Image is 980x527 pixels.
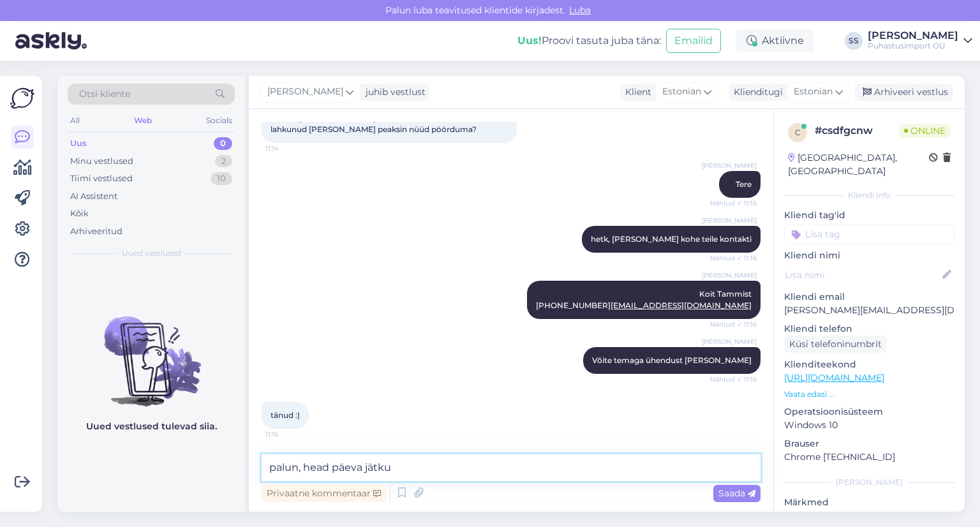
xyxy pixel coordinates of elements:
img: No chats [57,293,245,408]
a: [URL][DOMAIN_NAME] [784,372,884,383]
div: Minu vestlused [70,155,133,168]
b: Uus! [517,34,542,47]
img: Askly Logo [10,86,34,110]
span: [PERSON_NAME] [702,216,757,225]
span: Tere [736,179,752,189]
div: Kliendi info [784,189,954,201]
div: Puhastusimport OÜ [868,41,958,51]
textarea: palun, head päeva jätku [262,454,761,481]
div: Socials [204,112,235,129]
div: Arhiveeritud [70,225,122,238]
p: Brauser [784,437,954,450]
button: Emailid [666,29,721,53]
div: Aktiivne [736,29,814,52]
span: Nähtud ✓ 11:15 [709,198,757,208]
p: Märkmed [784,496,954,509]
span: Luba [565,4,595,16]
div: 0 [214,137,232,150]
div: juhib vestlust [360,85,426,99]
p: Windows 10 [784,419,954,432]
p: Kliendi telefon [784,322,954,336]
div: 10 [211,172,232,185]
span: tänud :) [271,410,300,420]
div: [GEOGRAPHIC_DATA], [GEOGRAPHIC_DATA] [788,151,929,178]
div: Web [131,112,154,129]
div: Proovi tasuta juba täna: [517,33,661,48]
p: Chrome [TECHNICAL_ID] [784,450,954,464]
span: 11:16 [265,429,313,439]
div: [PERSON_NAME] [784,477,954,488]
span: Saada [718,487,755,499]
div: Uus [70,137,87,150]
p: Operatsioonisüsteem [784,405,954,419]
div: 2 [215,155,232,168]
p: Vaata edasi ... [784,389,954,400]
span: Nähtud ✓ 11:16 [709,375,757,384]
span: c [795,128,801,137]
span: Uued vestlused [122,248,181,259]
div: Klienditugi [729,85,783,99]
a: [EMAIL_ADDRESS][DOMAIN_NAME] [611,301,752,310]
p: Kliendi nimi [784,249,954,262]
span: [PERSON_NAME] [702,271,757,280]
input: Lisa tag [784,225,954,244]
span: Estonian [794,85,833,99]
div: [PERSON_NAME] [868,31,958,41]
span: Nähtud ✓ 11:16 [709,253,757,263]
p: Kliendi tag'id [784,209,954,222]
span: Estonian [662,85,701,99]
p: Uued vestlused tulevad siia. [86,420,217,433]
span: Võite temaga ühendust [PERSON_NAME] [592,355,752,365]
p: [PERSON_NAME][EMAIL_ADDRESS][DOMAIN_NAME] [784,304,954,317]
span: Nähtud ✓ 11:16 [709,320,757,329]
span: Otsi kliente [79,87,130,101]
div: Tiimi vestlused [70,172,133,185]
div: All [68,112,82,129]
div: Klient [620,85,651,99]
div: Kõik [70,207,89,220]
div: SS [845,32,863,50]
div: Küsi telefoninumbrit [784,336,887,353]
p: Kliendi email [784,290,954,304]
input: Lisa nimi [785,268,940,282]
span: Online [899,124,951,138]
p: Klienditeekond [784,358,954,371]
div: Privaatne kommentaar [262,485,386,502]
div: AI Assistent [70,190,117,203]
span: [PERSON_NAME] [267,85,343,99]
span: 11:14 [265,144,313,153]
div: # csdfgcnw [815,123,899,138]
div: Arhiveeri vestlus [855,84,953,101]
a: [PERSON_NAME]Puhastusimport OÜ [868,31,972,51]
span: [PERSON_NAME] [702,161,757,170]
span: [PERSON_NAME] [702,337,757,346]
span: hetk, [PERSON_NAME] kohe teile kontakti [591,234,752,244]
